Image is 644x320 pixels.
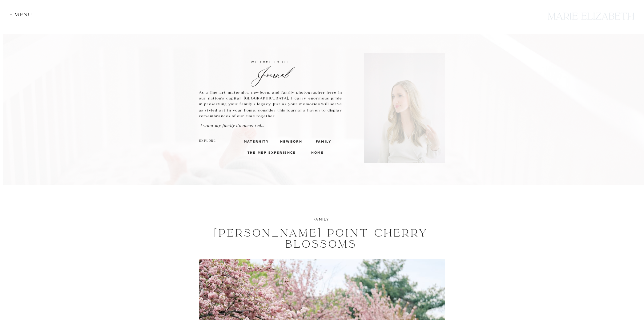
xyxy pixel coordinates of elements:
[313,217,329,221] a: family
[199,89,342,119] p: As a fine art maternity, newborn, and family photographer here in our nation's capital, [GEOGRAPH...
[200,123,278,128] a: I want my family documented...
[244,138,265,144] a: maternity
[280,138,301,144] a: Newborn
[199,138,216,144] h2: explore
[311,149,323,155] a: home
[248,149,297,155] a: The MEP Experience
[214,227,428,251] a: [PERSON_NAME] Point Cherry Blossoms
[199,59,342,65] h3: welcome to the
[10,12,35,18] div: + Menu
[199,66,342,77] h2: Journal
[316,138,331,144] a: Family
